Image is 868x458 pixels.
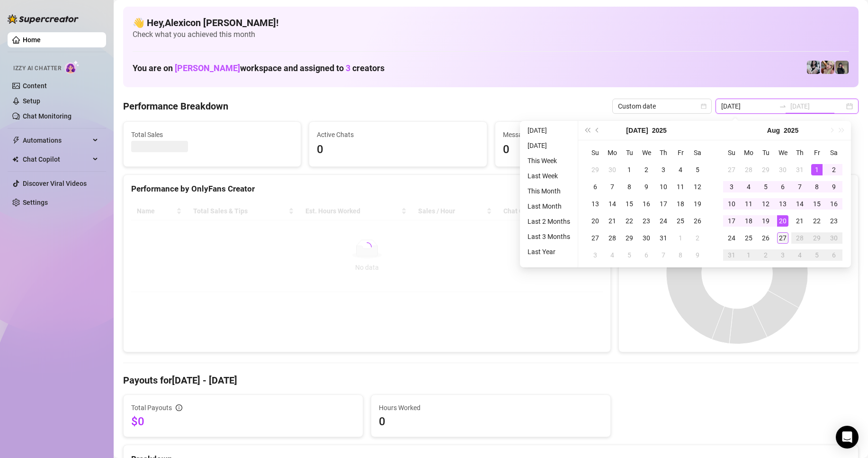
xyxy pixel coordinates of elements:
span: calendar [701,103,707,109]
div: 31 [658,232,669,244]
span: Active Chats [317,129,479,140]
td: 2025-07-16 [638,195,655,212]
button: Choose a year [784,121,798,140]
td: 2025-09-04 [791,247,808,264]
td: 2025-07-09 [638,178,655,195]
div: 6 [828,249,840,261]
h4: 👋 Hey, Alexicon [PERSON_NAME] ! [133,16,849,29]
td: 2025-08-11 [740,195,757,212]
div: 13 [777,198,788,210]
div: 24 [726,232,737,244]
div: 4 [675,164,686,175]
td: 2025-08-23 [825,212,842,229]
button: Choose a year [652,121,667,140]
span: Izzy AI Chatter [13,64,61,73]
h4: Payouts for [DATE] - [DATE] [123,374,859,387]
div: 23 [641,215,652,227]
div: 20 [777,215,788,227]
div: 17 [658,198,669,210]
li: Last 3 Months [524,231,574,242]
td: 2025-07-27 [723,161,740,178]
td: 2025-07-08 [621,178,638,195]
div: 27 [590,232,601,244]
a: Settings [23,199,48,206]
div: 28 [743,164,754,175]
td: 2025-08-26 [757,229,774,247]
div: 12 [760,198,771,210]
div: 29 [760,164,771,175]
img: logo-BBDzfeDw.svg [8,14,79,24]
div: 30 [777,164,788,175]
td: 2025-08-05 [621,247,638,264]
input: Start date [721,101,775,111]
img: Chat Copilot [12,156,18,163]
button: Choose a month [767,121,780,140]
td: 2025-09-06 [825,247,842,264]
div: 5 [624,249,635,261]
div: 27 [777,232,788,244]
span: Messages Sent [503,129,665,140]
td: 2025-06-29 [587,161,604,178]
div: 7 [658,249,669,261]
th: Tu [621,144,638,161]
div: 4 [743,181,754,192]
td: 2025-08-16 [825,195,842,212]
div: 7 [607,181,618,192]
td: 2025-08-19 [757,212,774,229]
td: 2025-09-03 [774,247,791,264]
td: 2025-07-25 [672,212,689,229]
td: 2025-08-04 [740,178,757,195]
th: Tu [757,144,774,161]
div: 9 [641,181,652,192]
th: Mo [740,144,757,161]
div: 14 [607,198,618,210]
div: 27 [726,164,737,175]
td: 2025-07-07 [604,178,621,195]
td: 2025-07-29 [757,161,774,178]
div: 29 [624,232,635,244]
td: 2025-07-24 [655,212,672,229]
h1: You are on workspace and assigned to creators [133,63,385,73]
td: 2025-07-11 [672,178,689,195]
td: 2025-07-04 [672,161,689,178]
div: 11 [743,198,754,210]
div: 29 [811,232,823,244]
td: 2025-08-18 [740,212,757,229]
td: 2025-08-07 [655,247,672,264]
span: 0 [317,141,479,159]
a: Content [23,82,47,90]
img: Anna [835,61,849,74]
a: Chat Monitoring [23,112,72,120]
td: 2025-08-06 [774,178,791,195]
th: Th [655,144,672,161]
a: Home [23,36,41,44]
span: Hours Worked [379,403,603,413]
h4: Performance Breakdown [123,100,228,113]
td: 2025-08-21 [791,212,808,229]
li: Last 2 Months [524,216,574,227]
td: 2025-08-13 [774,195,791,212]
span: Total Sales [131,129,293,140]
div: 10 [658,181,669,192]
div: 2 [828,164,840,175]
td: 2025-08-15 [808,195,825,212]
div: 19 [760,215,771,227]
td: 2025-08-06 [638,247,655,264]
div: 9 [692,249,703,261]
span: Total Payouts [131,403,172,413]
div: 8 [675,249,686,261]
td: 2025-08-29 [808,229,825,247]
td: 2025-07-12 [689,178,706,195]
span: thunderbolt [12,137,20,144]
td: 2025-08-30 [825,229,842,247]
span: [PERSON_NAME] [175,63,240,73]
div: 3 [658,164,669,175]
th: We [638,144,655,161]
span: Automations [23,133,90,148]
td: 2025-07-22 [621,212,638,229]
span: Check what you achieved this month [133,29,849,40]
div: 25 [675,215,686,227]
td: 2025-07-28 [740,161,757,178]
div: 16 [641,198,652,210]
th: Su [587,144,604,161]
